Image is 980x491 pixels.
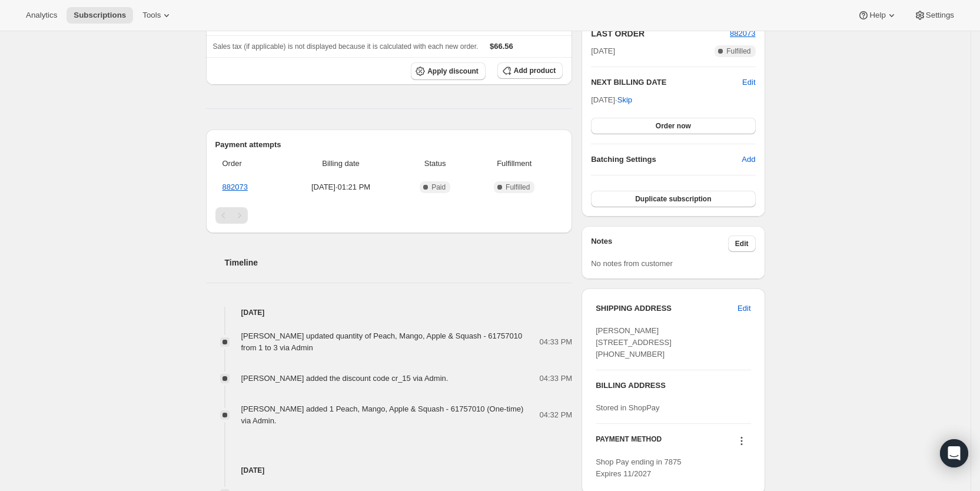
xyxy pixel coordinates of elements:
button: Add product [497,62,563,79]
button: Add [735,150,762,169]
h2: LAST ORDER [591,28,730,39]
button: Duplicate subscription [591,191,755,207]
button: Help [851,7,904,24]
span: Billing date [284,158,397,170]
span: 04:33 PM [540,336,573,348]
h4: [DATE] [206,307,573,319]
span: Fulfilled [506,183,530,192]
h4: [DATE] [206,465,573,476]
span: Subscriptions [74,11,126,20]
button: Subscriptions [67,7,133,24]
span: [PERSON_NAME] [STREET_ADDRESS] [PHONE_NUMBER] [596,326,672,359]
h6: Batching Settings [591,154,742,165]
span: Status [404,158,466,170]
span: Order now [656,121,691,131]
span: Help [869,11,885,20]
a: 882073 [730,29,755,38]
h2: Timeline [225,257,573,268]
span: Fulfillment [473,158,556,170]
h3: Notes [591,235,728,252]
span: [DATE] [591,45,615,57]
button: Apply discount [411,62,486,80]
span: Edit [738,303,750,314]
span: 04:33 PM [540,373,573,384]
h3: BILLING ADDRESS [596,380,750,392]
h2: NEXT BILLING DATE [591,77,742,88]
button: Edit [728,235,756,252]
span: Skip [617,94,632,106]
span: Tools [142,11,161,20]
span: 04:32 PM [540,409,573,421]
nav: Pagination [215,207,563,224]
span: Add product [514,66,556,75]
span: Duplicate subscription [635,194,711,204]
span: No notes from customer [591,259,673,268]
button: Settings [907,7,961,24]
span: Add [742,154,755,165]
h3: PAYMENT METHOD [596,434,662,450]
h2: Payment attempts [215,139,563,151]
span: Fulfilled [726,47,750,56]
th: Order [215,151,281,177]
span: Stored in ShopPay [596,403,659,412]
span: Settings [926,11,954,20]
button: Analytics [19,7,64,24]
span: Sales tax (if applicable) is not displayed because it is calculated with each new order. [213,42,479,51]
span: [PERSON_NAME] added 1 Peach, Mango, Apple & Squash - 61757010 (One-time) via Admin. [241,404,524,425]
button: Tools [135,7,180,24]
h3: SHIPPING ADDRESS [596,303,738,314]
span: Analytics [26,11,57,20]
span: Edit [735,239,749,248]
div: Open Intercom Messenger [940,439,968,467]
button: Edit [742,77,755,88]
span: [DATE] · 01:21 PM [284,181,397,193]
button: Order now [591,118,755,134]
span: [DATE] · [591,95,632,104]
span: Shop Pay ending in 7875 Expires 11/2027 [596,457,681,478]
span: Apply discount [427,67,479,76]
span: [PERSON_NAME] updated quantity of Peach, Mango, Apple & Squash - 61757010 from 1 to 3 via Admin [241,331,523,352]
button: Skip [610,91,639,110]
span: $66.56 [490,42,513,51]
span: Paid [431,183,446,192]
span: [PERSON_NAME] added the discount code cr_15 via Admin. [241,374,449,383]
a: 882073 [222,183,248,191]
button: 882073 [730,28,755,39]
button: Edit [730,299,758,318]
